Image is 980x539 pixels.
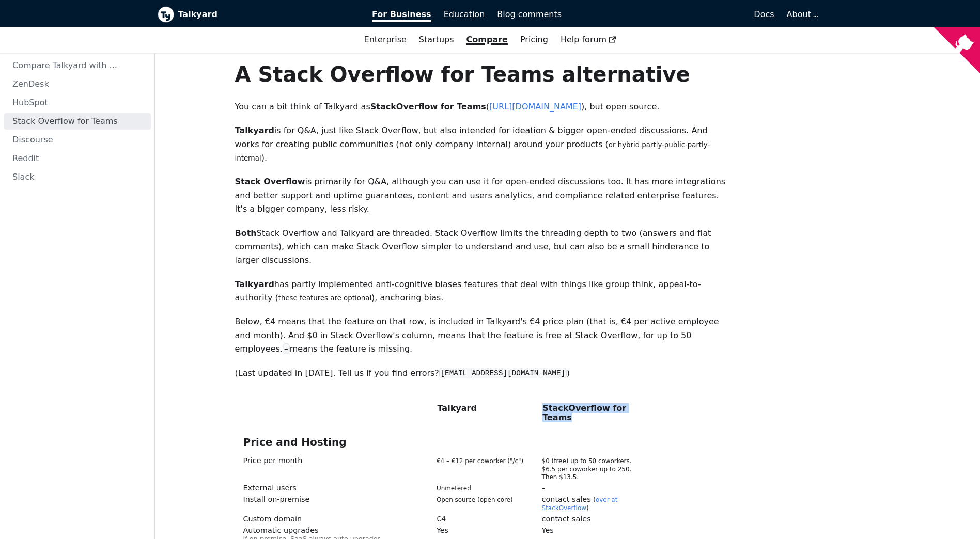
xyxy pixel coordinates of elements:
span: Yes [534,527,640,535]
small: or hybrid partly-public-partly-internal [235,141,710,162]
p: is primarily for Q&A, although you can use it for open-ended discussions too. It has more integra... [235,175,730,216]
a: Slack [4,169,151,185]
a: Compare [466,35,508,44]
a: Startups [413,31,460,49]
a: About [787,9,817,19]
span: Yes [429,527,535,535]
span: ( ) [542,496,618,512]
span: $0 (free) up to 50 coworkers. $6.5 per coworker up to 250. Then $13.5. [542,457,632,481]
a: [URL][DOMAIN_NAME] [489,102,581,112]
b: Talkyard [178,8,358,21]
p: (Last updated in [DATE]. Tell us if you find errors? ) [235,367,730,380]
span: – [534,484,640,493]
strong: Talkyard [235,125,274,135]
p: You can a bit think of Talkyard as ( ), but open source. [235,100,730,114]
p: has partly implemented anti-cognitive biases features that deal with things like group think, app... [235,278,730,305]
a: HubSpot [4,94,151,111]
span: Help forum [561,35,616,44]
h3: Price and Hosting [243,436,722,449]
a: Enterprise [358,31,413,49]
a: ZenDesk [4,76,151,92]
h1: A Stack Overflow for Teams alternative [235,61,730,87]
span: Custom domain [243,515,302,523]
span: Education [444,9,485,19]
span: Talkyard [429,404,535,413]
strong: StackOverflow for Teams [370,102,486,112]
span: Open source (open core) [437,496,513,503]
a: Compare Talkyard with ... [4,57,151,74]
a: Blog comments [491,6,568,23]
span: Price per month [243,456,303,465]
a: Stack Overflow for Teams [4,113,151,130]
a: Reddit [4,150,151,167]
span: €4 – €12 per coworker ("/c") [437,457,523,465]
span: contact sales [542,495,591,503]
strong: Both [235,228,257,238]
p: is for Q&A, just like Stack Overflow, but also intended for ideation & bigger open-ended discussi... [235,124,730,165]
span: StackOverflow for Teams [534,404,640,422]
span: Docs [754,9,774,19]
span: Blog comments [497,9,562,19]
a: Help forum [554,31,623,49]
small: these features are optional [278,294,371,302]
a: Education [438,6,491,23]
a: Pricing [514,31,554,49]
span: Unmetered [437,485,471,492]
a: Talkyard logoTalkyard [158,6,358,23]
a: Docs [568,6,781,23]
span: External users [243,484,297,492]
p: Below, €4 means that the feature on that row, is included in Talkyard's €4 price plan (that is, €... [235,315,730,356]
a: For Business [366,6,438,23]
span: € 4 [429,515,535,524]
span: contact sales [534,515,640,524]
a: over at StackOverflow [542,496,618,512]
img: Talkyard logo [158,6,174,23]
span: Install on-premise [243,495,310,503]
code: – [283,343,290,354]
strong: Stack Overflow [235,177,305,186]
span: For Business [372,9,431,22]
span: Automatic upgrades [243,526,319,534]
strong: Talkyard [235,279,274,289]
a: Discourse [4,132,151,148]
p: Stack Overflow and Talkyard are threaded. Stack Overflow limits the threading depth to two (answe... [235,227,730,267]
code: [EMAIL_ADDRESS][DOMAIN_NAME] [439,368,567,378]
